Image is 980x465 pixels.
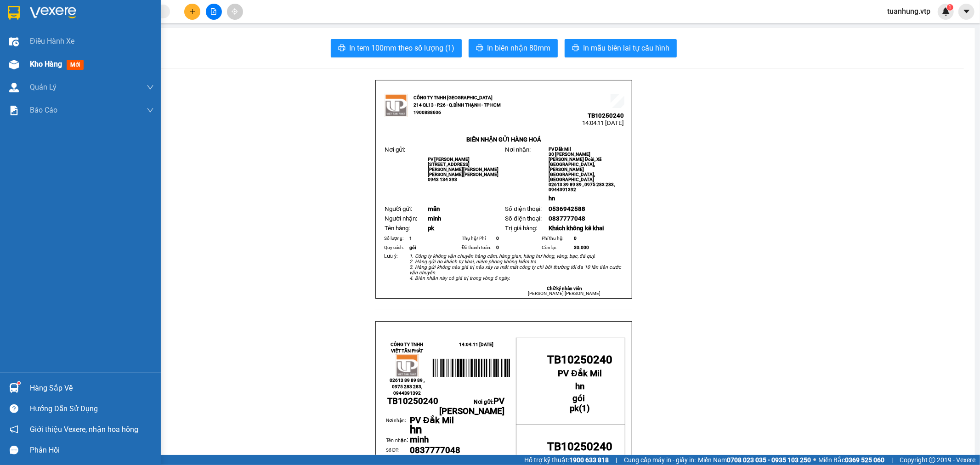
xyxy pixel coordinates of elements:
[476,44,483,53] span: printer
[410,415,453,425] span: PV Đắk Mil
[845,456,884,464] strong: 0369 525 060
[70,64,85,77] span: Nơi nhận:
[30,60,62,68] span: Kho hàng
[30,424,138,435] span: Giới thiệu Vexere, nhận hoa hồng
[93,34,130,41] span: TB10250240
[9,37,19,46] img: warehouse-icon
[565,39,677,57] button: printerIn mẫu biên lai tự cấu hình
[466,136,541,143] strong: BIÊN NHẬN GỬI HÀNG HOÁ
[9,64,19,77] span: Nơi gửi:
[428,205,440,212] span: mẫn
[549,147,571,152] span: PV Đắk Mil
[880,6,938,17] span: tuanhung.vtp
[813,458,816,462] span: ⚪️
[948,4,952,11] span: 1
[8,6,20,20] img: logo-vxr
[572,44,579,53] span: printer
[410,445,460,455] span: 0837777048
[410,454,419,465] span: pk
[575,381,584,391] span: hn
[963,7,971,16] span: caret-down
[9,60,19,69] img: warehouse-icon
[505,215,541,222] span: Số điện thoại:
[582,403,587,414] span: 1
[387,396,438,406] span: TB10250240
[384,253,398,259] span: Lưu ý:
[818,455,884,465] span: Miền Bắc
[572,393,585,403] span: gói
[383,234,408,243] td: Số lượng:
[570,403,579,414] span: pk
[391,342,423,353] strong: CÔNG TY TNHH VIỆT TÂN PHÁT
[616,455,617,465] span: |
[558,369,601,379] span: PV Đắk Mil
[440,399,505,415] span: Nơi gửi:
[929,457,935,463] span: copyright
[206,4,222,20] button: file-add
[469,39,558,57] button: printerIn biên nhận 80mm
[232,8,238,15] span: aim
[386,435,408,444] span: :
[549,205,585,212] span: 0536942588
[385,205,412,212] span: Người gửi:
[549,195,555,202] span: hn
[547,286,582,291] strong: Chữ ký nhân viên
[505,146,531,153] span: Nơi nhận:
[227,4,243,20] button: aim
[386,446,410,456] td: Số ĐT:
[409,253,621,281] em: 1. Công ty không vận chuyển hàng cấm, hàng gian, hàng hư hỏng, vàng, bạc, đá quý. 2. Hàng gửi do ...
[386,417,410,435] td: Nơi nhận:
[385,94,408,117] img: logo
[390,378,425,396] span: 02613 89 89 89 , 0975 283 283, 0944391392
[549,215,585,222] span: 0837777048
[17,382,20,385] sup: 1
[410,435,429,445] span: minh
[30,402,154,416] div: Hướng dẫn sử dụng
[574,245,589,250] span: 30.000
[24,15,74,49] strong: CÔNG TY TNHH [GEOGRAPHIC_DATA] 214 QL13 - P.26 - Q.BÌNH THẠNH - TP HCM 1900888606
[549,182,615,192] span: 02613 89 89 89 , 0975 283 283, 0944391392
[92,64,115,69] span: PV Đắk Mil
[569,456,609,464] strong: 1900 633 818
[67,60,84,70] span: mới
[428,225,434,232] span: pk
[385,146,405,153] span: Nơi gửi:
[32,55,107,62] strong: BIÊN NHẬN GỬI HÀNG HOÁ
[574,236,577,241] span: 0
[460,234,495,243] td: Thụ hộ/ Phí
[891,455,893,465] span: |
[87,41,130,48] span: 14:04:11 [DATE]
[30,81,57,93] span: Quản Lý
[189,8,196,15] span: plus
[624,455,696,465] span: Cung cấp máy in - giấy in:
[505,205,541,212] span: Số điện thoại:
[30,381,154,395] div: Hàng sắp về
[385,215,417,222] span: Người nhận:
[383,243,408,252] td: Quy cách:
[10,425,18,434] span: notification
[942,7,950,16] img: icon-new-feature
[549,225,604,232] span: Khách không kê khai
[459,342,493,347] span: 14:04:11 [DATE]
[210,8,217,15] span: file-add
[410,423,422,436] span: hn
[698,455,811,465] span: Miền Nam
[9,83,19,92] img: warehouse-icon
[505,225,537,232] span: Trị giá hàng:
[958,4,974,20] button: caret-down
[338,44,346,53] span: printer
[428,177,457,182] span: 0943 134 393
[428,162,498,177] span: [STREET_ADDRESS][PERSON_NAME][PERSON_NAME][PERSON_NAME][PERSON_NAME]
[727,456,811,464] strong: 0708 023 035 - 0935 103 250
[588,112,624,119] span: TB10250240
[184,4,200,20] button: plus
[10,446,18,454] span: message
[524,455,609,465] span: Hỗ trợ kỹ thuật:
[460,243,495,252] td: Đã thanh toán:
[9,106,19,115] img: solution-icon
[947,4,953,11] sup: 1
[386,437,407,443] span: Tên nhận
[9,21,21,44] img: logo
[540,234,572,243] td: Phí thu hộ:
[496,236,499,241] span: 0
